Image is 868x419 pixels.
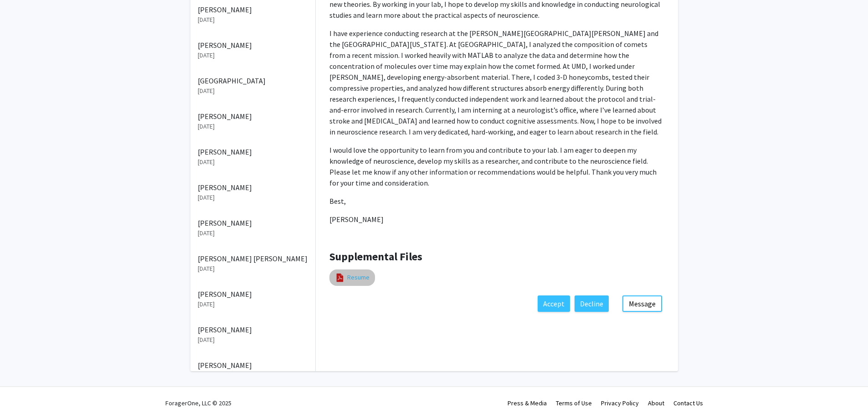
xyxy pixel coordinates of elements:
[198,86,308,96] p: [DATE]
[673,399,703,407] a: Contact Us
[198,15,308,25] p: [DATE]
[198,122,308,131] p: [DATE]
[198,300,308,309] p: [DATE]
[198,253,308,264] p: [PERSON_NAME] [PERSON_NAME]
[329,28,664,137] p: I have experience conducting research at the [PERSON_NAME][GEOGRAPHIC_DATA][PERSON_NAME] and the ...
[198,228,308,238] p: [DATE]
[329,250,664,264] h4: Supplemental Files
[335,273,345,283] img: pdf_icon.png
[198,371,308,380] p: [DATE]
[7,378,39,412] iframe: Chat
[198,289,308,300] p: [PERSON_NAME]
[575,295,609,312] button: Decline
[508,399,547,407] a: Press & Media
[538,295,570,312] button: Accept
[198,182,308,193] p: [PERSON_NAME]
[165,387,231,419] div: ForagerOne, LLC © 2025
[198,111,308,122] p: [PERSON_NAME]
[329,196,664,207] p: Best,
[198,360,308,371] p: [PERSON_NAME]
[198,75,308,86] p: [GEOGRAPHIC_DATA]
[556,399,592,407] a: Terms of Use
[347,273,370,282] a: Resume
[198,40,308,51] p: [PERSON_NAME]
[198,157,308,167] p: [DATE]
[601,399,639,407] a: Privacy Policy
[622,295,662,312] button: Message
[198,217,308,228] p: [PERSON_NAME]
[648,399,664,407] a: About
[198,324,308,335] p: [PERSON_NAME]
[329,214,664,225] p: [PERSON_NAME]
[198,146,308,157] p: [PERSON_NAME]
[198,4,308,15] p: [PERSON_NAME]
[198,264,308,274] p: [DATE]
[198,335,308,345] p: [DATE]
[198,51,308,60] p: [DATE]
[198,193,308,202] p: [DATE]
[329,145,664,188] p: I would love the opportunity to learn from you and contribute to your lab. I am eager to deepen m...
